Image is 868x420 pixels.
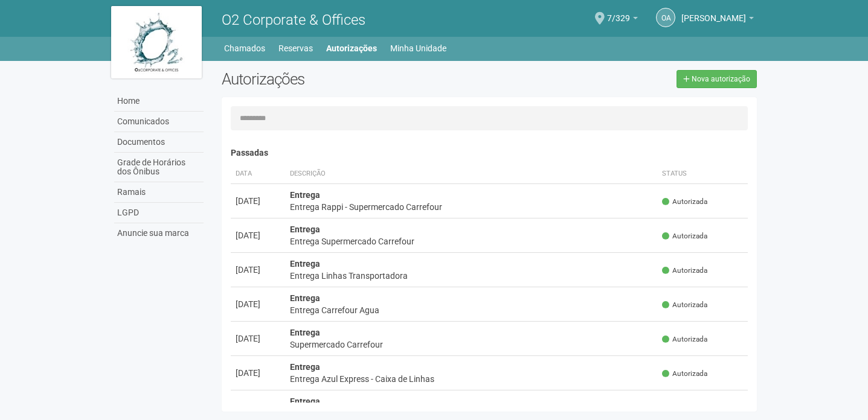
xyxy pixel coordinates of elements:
a: Minha Unidade [390,40,446,57]
strong: Entrega [290,328,320,337]
span: Autorizada [662,369,707,379]
div: Entrega Azul Express - Caixa de Linhas [290,373,653,385]
div: [DATE] [236,332,280,345]
a: Comunicados [114,112,204,132]
strong: Entrega [290,396,320,406]
span: Autorizada [662,334,707,345]
a: 7/329 [607,15,638,25]
span: Autorizada [662,300,707,310]
a: Chamados [224,40,265,57]
h2: Autorizações [222,70,480,88]
th: Status [657,164,748,184]
a: OA [656,8,675,27]
div: Entrega Rappi - Supermercado Carrefour [290,201,653,213]
strong: Entrega [290,293,320,303]
a: Documentos [114,132,204,153]
span: Autorizada [662,231,707,241]
a: Anuncie sua marca [114,223,204,243]
strong: Entrega [290,224,320,234]
a: Nova autorização [677,70,757,88]
strong: Entrega [290,259,320,269]
a: Ramais [114,182,204,203]
a: Reservas [278,40,313,57]
div: Entrega Linhas Transportadora [290,270,653,282]
img: logo.jpg [111,6,202,78]
h4: Passadas [231,148,748,157]
span: 7/329 [607,2,630,23]
span: Autorizada [662,266,707,276]
div: [DATE] [236,298,280,310]
div: [DATE] [236,195,280,207]
a: Autorizações [326,40,377,57]
a: LGPD [114,203,204,223]
a: Home [114,91,204,112]
a: [PERSON_NAME] [681,15,754,25]
span: Autorizada [662,197,707,207]
th: Data [231,164,285,184]
div: Entrega Supermercado Carrefour [290,235,653,247]
a: Grade de Horários dos Ônibus [114,153,204,182]
div: Entrega Carrefour Agua [290,304,653,316]
div: [DATE] [236,229,280,241]
strong: Entrega [290,190,320,200]
strong: Entrega [290,362,320,372]
span: Nova autorização [692,75,750,83]
span: Oscar Alfredo Doring Neto [681,2,746,23]
th: Descrição [285,164,658,184]
div: [DATE] [236,367,280,379]
div: [DATE] [236,264,280,276]
span: O2 Corporate & Offices [222,11,365,28]
div: [DATE] [236,401,280,413]
div: Supermercado Carrefour [290,339,653,351]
